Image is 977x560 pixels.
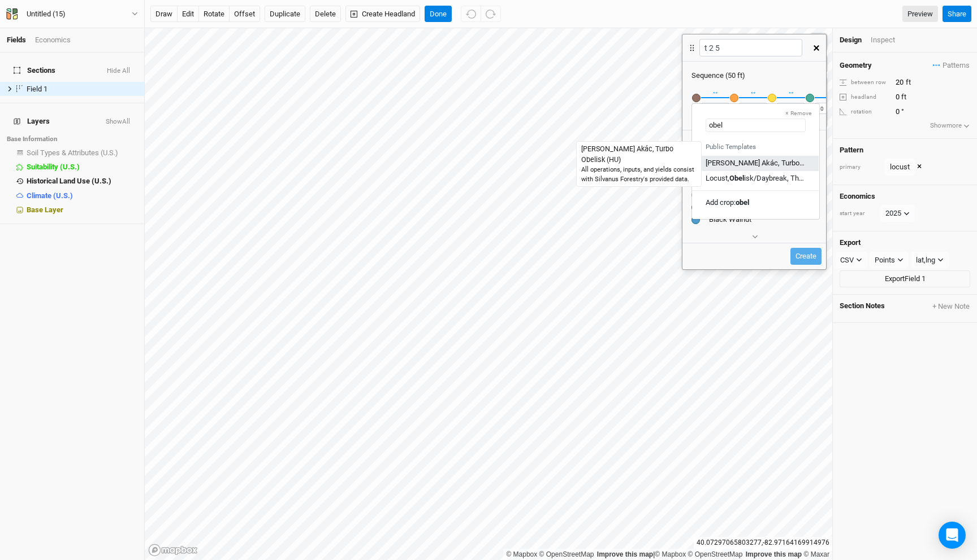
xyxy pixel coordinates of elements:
[875,255,895,266] div: Points
[14,117,50,126] span: Layers
[943,6,971,23] button: Share
[790,248,822,265] button: Create
[177,6,199,23] button: edit
[706,197,749,207] div: Add crop:
[27,191,73,200] span: Climate (U.S.)
[840,192,970,201] h4: Economics
[840,209,879,218] div: start year
[27,8,66,20] div: Untitled (15)
[840,146,970,155] h4: Pattern
[27,148,137,158] div: Soil Types & Attributes (U.S.)
[265,6,305,23] button: Duplicate
[890,161,910,173] div: locust
[229,6,260,23] button: offset
[27,191,137,200] div: Climate (U.S.)
[840,255,854,266] div: CSV
[148,544,198,557] a: Mapbox logo
[840,61,872,70] h4: Geometry
[729,173,744,182] mark: Obel
[655,550,686,558] a: Mapbox
[885,159,915,176] button: locust
[706,173,805,183] div: Locust, isk/Daybreak, Thinned for posts
[750,81,757,97] div: ↔
[198,6,230,23] button: rotate
[581,144,697,165] div: [PERSON_NAME] Akác, Turbo Obelisk (HU)
[917,161,922,173] button: ×
[706,119,806,132] input: Search or add crop...
[27,177,111,185] span: Historical Land Use (U.S.)
[835,252,867,269] button: CSV
[105,118,131,126] button: ShowAll
[27,163,137,172] div: Suitability (U.S.)
[932,301,970,312] button: + New Note
[688,550,743,558] a: OpenStreetMap
[803,550,829,558] a: Maxar
[506,549,829,560] div: |
[930,120,971,132] button: Showmore
[932,59,970,72] button: Patterns
[699,39,802,56] input: Pattern name
[691,215,817,225] div: Black Walnut
[27,85,47,93] span: Field 1
[825,81,833,97] div: ↔
[840,238,970,247] h4: Export
[746,550,802,558] a: Improve this map
[840,270,970,287] button: ExportField 1
[506,550,537,558] a: Mapbox
[939,522,966,549] div: Open Intercom Messenger
[870,252,909,269] button: Points
[706,158,805,168] div: [PERSON_NAME] Akác, Turbo isk (HU)
[27,205,63,214] span: Base Layer
[345,6,420,23] button: Create Headland
[597,550,653,558] a: Improve this map
[902,6,938,23] a: Preview
[27,148,118,157] span: Soil Types & Attributes (U.S.)
[27,85,137,94] div: Field 1
[933,60,970,71] span: Patterns
[840,163,879,172] div: primary
[14,66,55,75] span: Sections
[481,6,501,23] button: Redo (^Z)
[539,550,594,558] a: OpenStreetMap
[27,205,137,215] div: Base Layer
[736,198,749,206] mark: obel
[150,6,178,23] button: draw
[916,255,935,266] div: lat,lng
[35,35,71,45] div: Economics
[27,163,80,171] span: Suitability (U.S.)
[840,108,889,116] div: rotation
[840,301,885,312] span: Section Notes
[7,36,26,44] a: Fields
[692,133,819,215] div: menu-options
[911,252,949,269] button: lat,lng
[691,71,817,81] div: Sequence ( 50 ft )
[694,537,832,549] div: 40.07297065803277 , -82.97164169914976
[840,93,889,102] div: headland
[425,6,452,23] button: Done
[880,205,915,222] button: 2025
[27,177,137,186] div: Historical Land Use (U.S.)
[788,81,795,97] div: ↔
[871,35,911,45] div: Inspect
[461,6,481,23] button: Undo (^z)
[310,6,341,23] button: Delete
[692,138,819,156] div: Public Templates
[581,165,697,185] div: All operations, inputs, and yields consist with Silvanus Forestry's provided data.
[106,67,131,75] button: Hide All
[840,35,862,45] div: Design
[145,28,832,560] canvas: Map
[840,78,889,87] div: between row
[712,81,719,97] div: ↔
[6,8,139,20] button: Untitled (15)
[778,108,819,119] button: × Remove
